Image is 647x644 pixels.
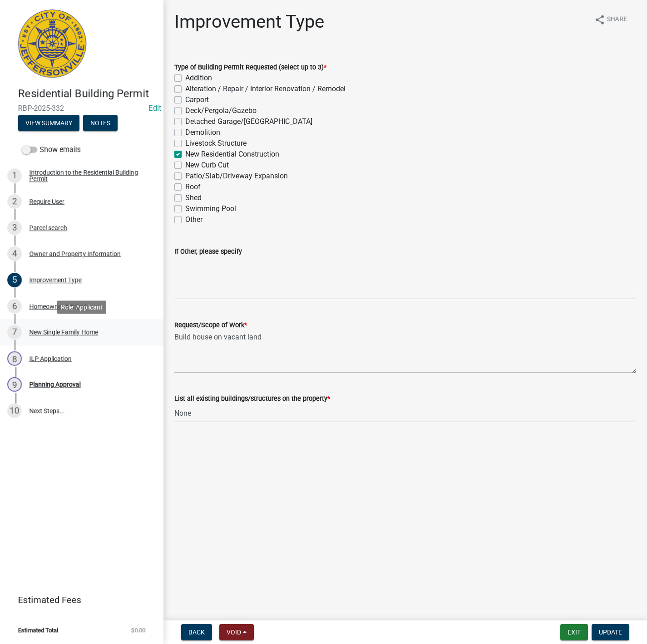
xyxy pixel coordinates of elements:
div: 6 [7,299,22,314]
div: 5 [7,273,22,287]
div: Planning Approval [29,381,81,388]
label: Roof [185,182,201,192]
span: $0.00 [131,627,145,633]
div: Role: Applicant [57,300,106,314]
label: Carport [185,94,209,105]
a: Edit [149,104,161,113]
label: Deck/Pergola/Gazebo [185,105,257,116]
button: Update [592,624,629,640]
label: New Residential Construction [185,149,279,160]
button: Back [181,624,212,640]
label: Request/Scope of Work [174,322,247,329]
span: Back [188,629,205,636]
div: 2 [7,194,22,209]
div: 4 [7,246,22,261]
div: Owner and Property Information [29,251,121,257]
span: RBP-2025-332 [18,104,145,113]
div: 3 [7,221,22,235]
label: Swimming Pool [185,203,236,214]
div: Improvement Type [29,277,82,283]
div: 7 [7,325,22,339]
button: Notes [83,115,118,131]
span: Share [607,15,627,25]
wm-modal-confirm: Summary [18,120,79,127]
div: Introduction to the Residential Building Permit [29,169,149,182]
div: New Single Family Home [29,329,98,335]
label: Other [185,214,202,225]
button: Void [219,624,254,640]
button: Exit [560,624,588,640]
div: 10 [7,403,22,418]
label: If Other, please specify [174,249,242,255]
label: Patio/Slab/Driveway Expansion [185,171,288,182]
div: ILP Application [29,355,72,362]
label: Type of Building Permit Requested (select up to 3) [174,64,326,71]
i: share [594,15,605,25]
label: Detached Garage/[GEOGRAPHIC_DATA] [185,116,312,127]
label: Demolition [185,127,220,138]
wm-modal-confirm: Notes [83,120,118,127]
label: List all existing buildings/structures on the property [174,396,330,402]
div: 8 [7,351,22,366]
img: City of Jeffersonville, Indiana [18,10,86,78]
div: Require User [29,198,64,205]
span: Void [227,629,241,636]
a: Estimated Fees [7,591,149,609]
span: Estimated Total [18,627,58,633]
div: 1 [7,168,22,183]
label: Addition [185,73,212,84]
div: 9 [7,377,22,392]
label: Show emails [22,144,81,155]
span: Update [599,629,622,636]
h1: Improvement Type [174,11,324,33]
label: New Curb Cut [185,160,229,171]
label: Shed [185,192,202,203]
button: View Summary [18,115,79,131]
div: Parcel search [29,225,67,231]
label: Alteration / Repair / Interior Renovation / Remodel [185,84,346,94]
label: Livestock Structure [185,138,247,149]
h4: Residential Building Permit [18,87,156,100]
wm-modal-confirm: Edit Application Number [149,104,161,113]
button: shareShare [587,11,634,29]
div: Homeowner Affidavit [29,303,89,310]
